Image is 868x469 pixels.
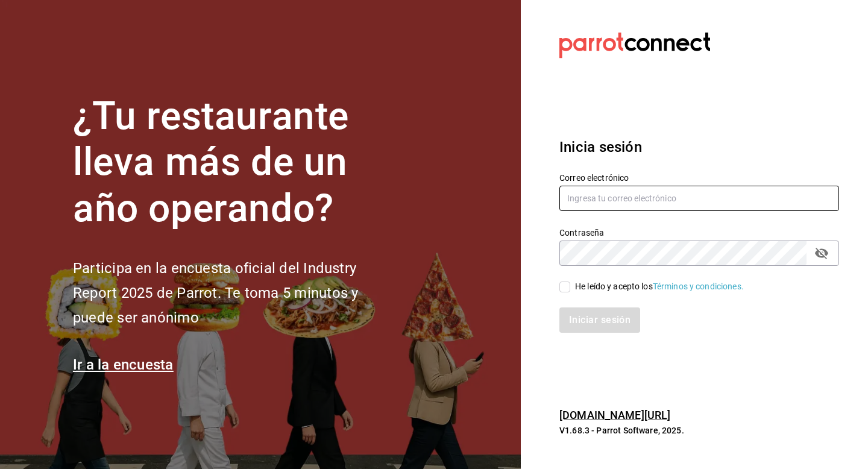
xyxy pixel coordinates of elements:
[559,424,839,436] p: V1.68.3 - Parrot Software, 2025.
[559,228,839,236] label: Contraseña
[559,186,839,211] input: Ingresa tu correo electrónico
[73,356,174,373] a: Ir a la encuesta
[73,93,398,232] h1: ¿Tu restaurante lleva más de un año operando?
[811,243,832,263] button: passwordField
[575,280,744,293] div: He leído y acepto los
[653,282,744,291] a: Términos y condiciones.
[559,136,839,158] h3: Inicia sesión
[73,256,398,330] h2: Participa en la encuesta oficial del Industry Report 2025 de Parrot. Te toma 5 minutos y puede se...
[559,173,839,181] label: Correo electrónico
[559,409,670,421] a: [DOMAIN_NAME][URL]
